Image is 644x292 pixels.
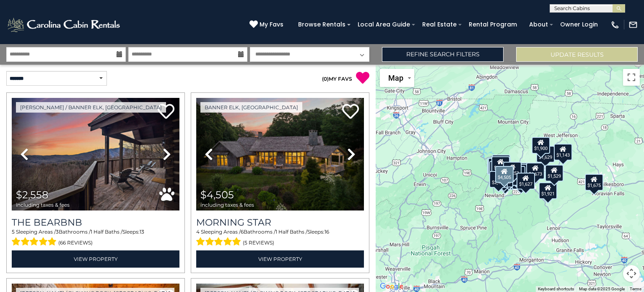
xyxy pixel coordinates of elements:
[378,281,405,292] img: Google
[526,163,545,179] div: $1,673
[342,103,359,121] a: Add to favorites
[16,189,48,201] span: $2,558
[489,171,508,187] div: $2,175
[249,20,286,29] a: My Favs
[495,166,514,183] div: $4,505
[243,237,274,248] span: (5 reviews)
[158,103,174,121] a: Add to favorites
[56,229,59,235] span: 3
[58,237,93,248] span: (66 reviews)
[556,18,602,31] a: Owner Login
[241,229,244,235] span: 6
[503,161,522,178] div: $4,253
[465,18,521,31] a: Rental Program
[388,74,403,82] span: Map
[418,18,461,31] a: Real Estate
[325,229,329,235] span: 16
[585,174,603,190] div: $1,675
[196,98,364,210] img: thumbnail_163276265.jpeg
[294,18,350,31] a: Browse Rentals
[579,287,625,291] span: Map data ©2025 Google
[322,76,329,82] span: ( )
[200,189,234,201] span: $4,505
[554,144,572,160] div: $1,143
[91,229,122,235] span: 1 Half Baths /
[196,250,364,268] a: View Property
[536,146,555,163] div: $1,629
[196,217,364,228] a: Morning Star
[260,20,283,29] span: My Favs
[630,287,641,291] a: Terms (opens in new tab)
[200,102,302,113] a: Banner Elk, [GEOGRAPHIC_DATA]
[12,229,15,235] span: 5
[12,217,179,228] a: The Bearbnb
[353,18,414,31] a: Local Area Guide
[324,76,327,82] span: 0
[378,281,405,292] a: Open this area in Google Maps (opens a new window)
[525,18,552,31] a: About
[275,229,307,235] span: 1 Half Baths /
[16,202,70,208] span: including taxes & fees
[539,182,557,199] div: $1,921
[532,137,550,153] div: $1,900
[16,102,166,113] a: [PERSON_NAME] / Banner Elk, [GEOGRAPHIC_DATA]
[623,69,640,86] button: Toggle fullscreen view
[538,286,574,292] button: Keyboard shortcuts
[196,229,200,235] span: 4
[610,20,620,29] img: phone-regular-white.png
[12,228,179,248] div: Sleeping Areas / Bathrooms / Sleeps:
[545,164,563,181] div: $1,529
[196,228,364,248] div: Sleeping Areas / Bathrooms / Sleeps:
[623,265,640,282] button: Map camera controls
[140,229,144,235] span: 13
[487,158,506,175] div: $2,005
[491,156,510,173] div: $1,413
[489,160,508,177] div: $2,264
[382,47,504,62] a: Refine Search Filters
[12,250,179,268] a: View Property
[322,76,352,82] a: (0)MY FAVS
[496,173,514,189] div: $1,911
[12,98,179,210] img: thumbnail_163977593.jpeg
[517,172,535,189] div: $1,627
[492,154,510,171] div: $2,067
[628,20,638,29] img: mail-regular-white.png
[516,47,638,62] button: Update Results
[6,16,122,33] img: White-1-2.png
[200,202,254,208] span: including taxes & fees
[380,69,414,87] button: Change map style
[488,158,506,174] div: $2,135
